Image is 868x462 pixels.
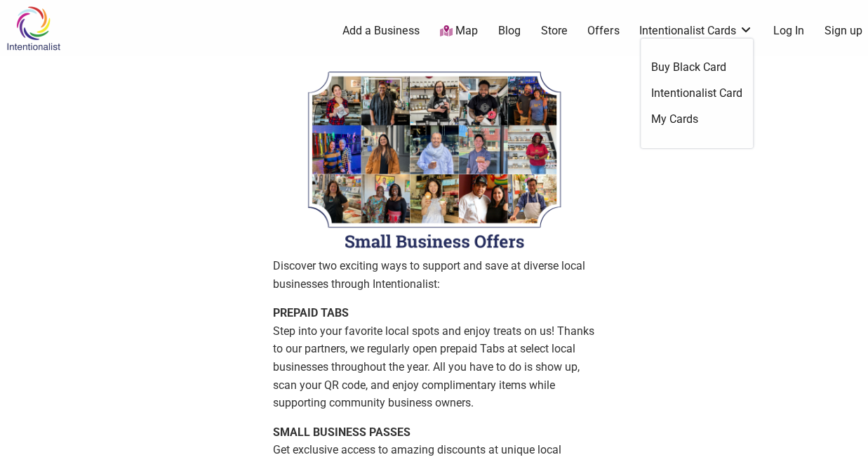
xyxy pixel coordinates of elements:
a: Blog [498,23,521,39]
img: Welcome to Intentionalist Passes [273,63,596,257]
p: Step into your favorite local spots and enjoy treats on us! Thanks to our partners, we regularly ... [273,304,596,412]
strong: SMALL BUSINESS PASSES [273,425,410,439]
p: Discover two exciting ways to support and save at diverse local businesses through Intentionalist: [273,257,596,293]
a: Intentionalist Card [651,86,742,101]
a: Sign up [824,23,862,39]
a: Map [440,23,478,39]
a: Add a Business [342,23,420,39]
a: Buy Black Card [651,60,742,75]
a: Store [540,23,567,39]
a: Intentionalist Cards [639,23,753,39]
strong: PREPAID TABS [273,306,349,319]
a: My Cards [651,112,742,127]
a: Offers [587,23,619,39]
a: Log In [773,23,804,39]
